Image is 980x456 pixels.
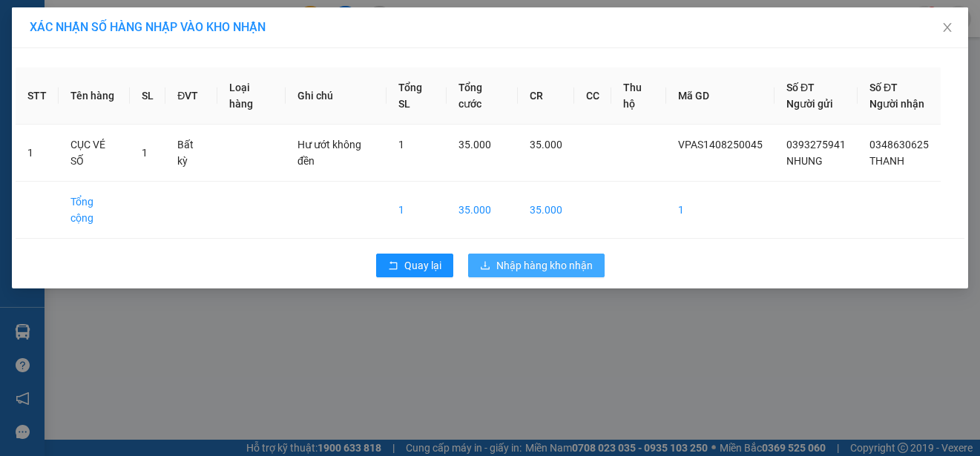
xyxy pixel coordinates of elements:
strong: ĐỒNG PHƯỚC [117,8,203,21]
span: Người nhận [869,98,924,110]
td: 1 [666,182,775,239]
span: XÁC NHẬN SỐ HÀNG NHẬP VÀO KHO NHẬN [30,20,266,34]
span: Quay lại [404,257,441,274]
span: NHUNG [786,155,823,167]
th: CR [518,67,574,125]
span: [PERSON_NAME]: [4,96,154,105]
td: 35.000 [447,182,518,239]
span: 1 [142,147,148,159]
th: Loại hàng [217,67,286,125]
td: 1 [16,125,59,182]
th: ĐVT [165,67,217,125]
button: Close [927,7,968,49]
span: Nhập hàng kho nhận [496,257,593,274]
td: Tổng cộng [59,182,130,239]
img: logo [5,9,71,74]
span: 35.000 [458,139,491,151]
th: Tên hàng [59,67,130,125]
span: Hư ướt không đền [297,139,361,167]
span: 06:23:27 [DATE] [33,108,91,116]
span: ----------------------------------------- [40,80,182,92]
button: downloadNhập hàng kho nhận [468,254,605,277]
th: Tổng cước [447,67,518,125]
span: 1 [398,139,404,151]
span: 01 Võ Văn Truyện, KP.1, Phường 2 [117,44,204,63]
span: Số ĐT [786,82,815,93]
span: 35.000 [530,139,562,151]
span: 0348630625 [869,139,929,151]
th: Thu hộ [611,67,666,125]
th: STT [16,67,59,125]
th: Mã GD [666,67,775,125]
td: CỤC VÉ SỐ [59,125,130,182]
span: VPAS1408250045 [678,139,763,151]
td: Bất kỳ [165,125,217,182]
span: VPTL1408250001 [74,94,154,105]
span: Số ĐT [869,82,898,93]
span: In ngày: [4,108,91,116]
td: 35.000 [518,182,574,239]
th: SL [130,67,165,125]
span: Bến xe [GEOGRAPHIC_DATA] [117,24,200,42]
td: 1 [387,182,447,239]
th: Tổng SL [387,67,447,125]
span: Hotline: 19001152 [117,66,182,75]
span: 0393275941 [786,139,846,151]
span: THANH [869,155,904,167]
span: Người gửi [786,98,833,110]
span: close [941,22,953,33]
th: CC [574,67,611,125]
span: download [480,260,490,272]
button: rollbackQuay lại [376,254,453,277]
th: Ghi chú [286,67,387,125]
span: rollback [388,260,398,272]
